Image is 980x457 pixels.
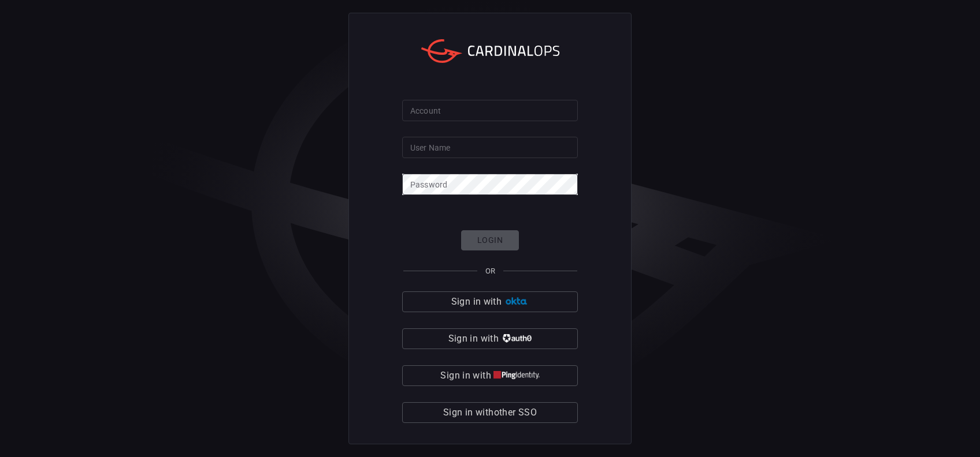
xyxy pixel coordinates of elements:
span: Sign in with [440,368,491,384]
input: Type your user name [402,137,578,158]
button: Sign in with [402,365,578,386]
button: Sign in withother SSO [402,402,578,423]
button: Sign in with [402,291,578,312]
span: OR [485,267,495,275]
span: Sign in with [451,294,502,310]
img: vP8Hhh4KuCH8AavWKdZY7RZgAAAAASUVORK5CYII= [501,334,532,343]
input: Type your account [402,100,578,121]
img: quu4iresuhQAAAABJRU5ErkJggg== [493,371,540,380]
span: Sign in with [448,331,499,347]
button: Sign in with [402,328,578,349]
span: Sign in with other SSO [443,404,537,421]
img: Ad5vKXme8s1CQAAAABJRU5ErkJggg== [504,297,529,306]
